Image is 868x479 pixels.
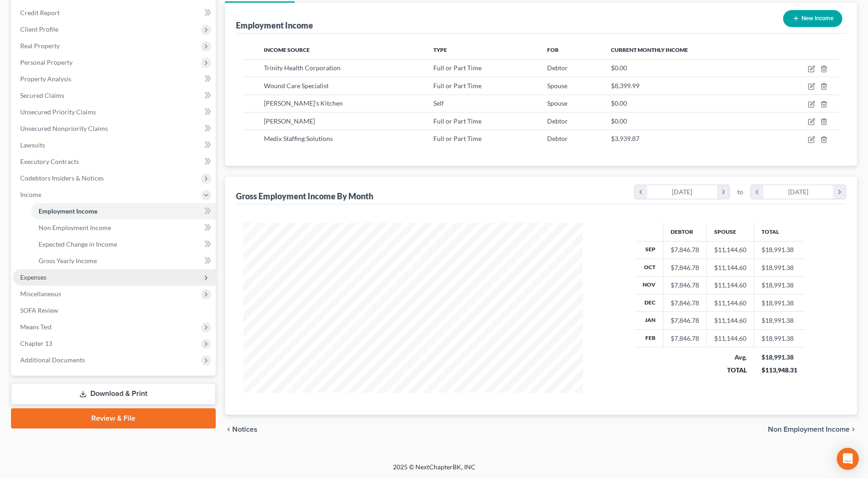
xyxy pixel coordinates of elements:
span: Lawsuits [20,141,45,149]
div: Open Intercom Messenger [837,448,859,470]
div: 2025 © NextChapterBK, INC [173,462,696,479]
span: to [737,187,743,197]
span: SOFA Review [20,306,58,314]
div: $7,846.78 [671,263,699,272]
a: Credit Report [13,5,216,21]
a: Property Analysis [13,71,216,87]
span: Unsecured Nonpriority Claims [20,124,108,132]
span: Income Source [264,46,310,53]
span: Expenses [20,273,46,281]
i: chevron_right [850,426,857,433]
i: chevron_right [833,185,846,199]
span: Unsecured Priority Claims [20,108,96,116]
div: $11,144.60 [714,299,746,308]
span: Spouse [547,82,567,90]
span: Means Test [20,323,52,331]
span: Self [433,99,444,107]
div: TOTAL [714,366,747,375]
a: Executory Contracts [13,153,216,170]
span: Non Employment Income [39,224,111,231]
th: Sep [635,241,663,259]
a: Employment Income [31,203,216,220]
div: $11,144.60 [714,316,746,325]
td: $18,991.38 [754,241,805,259]
div: $11,144.60 [714,334,746,343]
span: Income [20,191,41,198]
span: Full or Part Time [433,82,482,90]
th: Jan [635,312,663,329]
button: chevron_left Notices [225,426,258,433]
span: Notices [232,426,258,433]
td: $18,991.38 [754,259,805,276]
span: Employment Income [39,207,97,215]
div: [DATE] [763,185,834,199]
a: Unsecured Nonpriority Claims [13,120,216,137]
a: Expected Change in Income [31,236,216,253]
span: Secured Claims [20,91,64,99]
div: $7,846.78 [671,299,699,308]
button: New Income [783,10,842,27]
button: Non Employment Income chevron_right [768,426,857,433]
div: $7,846.78 [671,245,699,254]
th: Oct [635,259,663,276]
a: Download & Print [11,383,216,405]
a: Unsecured Priority Claims [13,104,216,120]
div: $7,846.78 [671,316,699,325]
th: Debtor [663,223,707,241]
div: Employment Income [236,20,313,31]
span: $8,399.99 [611,82,639,90]
td: $18,991.38 [754,329,805,347]
span: Gross Yearly Income [39,257,97,265]
span: Debtor [547,64,568,72]
div: $18,991.38 [762,353,797,362]
a: Gross Yearly Income [31,253,216,269]
span: Miscellaneous [20,290,61,298]
div: [DATE] [647,185,717,199]
th: Dec [635,294,663,312]
a: Lawsuits [13,137,216,153]
th: Feb [635,329,663,347]
span: Chapter 13 [20,339,52,347]
span: Real Property [20,42,60,50]
th: Nov [635,276,663,294]
a: SOFA Review [13,302,216,319]
span: Property Analysis [20,75,71,83]
th: Total [754,223,805,241]
td: $18,991.38 [754,276,805,294]
span: Credit Report [20,9,60,17]
span: Personal Property [20,58,73,66]
div: Gross Employment Income By Month [236,191,373,202]
span: Wound Care Specialist [264,82,329,90]
span: $0.00 [611,99,627,107]
span: Debtor [547,135,568,142]
span: For [547,46,559,53]
span: Codebtors Insiders & Notices [20,174,104,182]
span: Full or Part Time [433,135,482,142]
a: Review & File [11,408,216,428]
span: Full or Part Time [433,64,482,72]
i: chevron_left [225,426,232,433]
span: Type [433,46,447,53]
a: Non Employment Income [31,220,216,236]
span: Medix Staffing Solutions [264,135,333,142]
span: Debtor [547,117,568,125]
span: Client Profile [20,25,58,33]
div: $7,846.78 [671,334,699,343]
span: Additional Documents [20,356,85,364]
td: $18,991.38 [754,294,805,312]
i: chevron_right [717,185,729,199]
span: [PERSON_NAME] [264,117,315,125]
div: $11,144.60 [714,281,746,290]
span: Executory Contracts [20,158,79,165]
span: Non Employment Income [768,426,850,433]
span: [PERSON_NAME]'s Kitchen [264,99,343,107]
div: $7,846.78 [671,281,699,290]
th: Spouse [707,223,754,241]
span: $0.00 [611,117,627,125]
div: $113,948.31 [762,366,797,375]
span: Expected Change in Income [39,240,117,248]
div: Avg. [714,353,747,362]
span: $3,939.87 [611,135,639,142]
span: Trinity Health Corporation [264,64,341,72]
span: $0.00 [611,64,627,72]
